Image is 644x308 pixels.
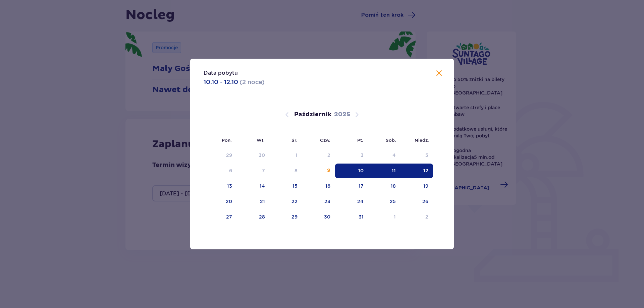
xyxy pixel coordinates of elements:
[294,111,331,119] p: Październik
[204,210,237,225] td: 27
[415,137,429,143] small: Niedz.
[260,198,265,205] div: 21
[359,183,364,189] div: 17
[291,137,298,143] small: Śr.
[392,152,396,159] div: 4
[425,152,428,159] div: 5
[368,194,401,209] td: 25
[335,179,368,194] td: 17
[204,164,237,178] td: Data niedostępna. poniedziałek, 6 października 2025
[368,164,401,178] td: Data zaznaczona. sobota, 11 października 2025
[327,152,330,159] div: 2
[320,137,330,143] small: Czw.
[226,152,232,159] div: 29
[270,164,302,178] td: Data niedostępna. środa, 8 października 2025
[270,210,302,225] td: 29
[270,179,302,194] td: 15
[394,213,396,220] div: 1
[425,213,428,220] div: 2
[327,167,330,174] div: 9
[270,148,302,163] td: Data niedostępna. środa, 1 października 2025
[291,213,298,220] div: 29
[259,213,265,220] div: 28
[358,167,364,174] div: 10
[361,152,364,159] div: 3
[237,210,270,225] td: 28
[302,210,335,225] td: 30
[291,198,298,205] div: 22
[390,198,396,205] div: 25
[239,78,265,86] p: ( 2 noce )
[294,167,298,174] div: 8
[368,210,401,225] td: 1
[237,164,270,178] td: Data niedostępna. wtorek, 7 października 2025
[334,111,350,119] p: 2025
[391,183,396,189] div: 18
[357,198,364,205] div: 24
[423,167,428,174] div: 12
[357,137,363,143] small: Pt.
[335,194,368,209] td: 24
[400,210,433,225] td: 2
[386,137,396,143] small: Sob.
[204,179,237,194] td: 13
[229,167,232,174] div: 6
[302,148,335,163] td: Data niedostępna. czwartek, 2 października 2025
[392,167,396,174] div: 11
[324,213,330,220] div: 30
[204,148,237,163] td: Data niedostępna. poniedziałek, 29 września 2025
[257,137,265,143] small: Wt.
[400,194,433,209] td: 26
[226,198,232,205] div: 20
[435,69,443,78] button: Zamknij
[368,179,401,194] td: 18
[226,213,232,220] div: 27
[368,148,401,163] td: Data niedostępna. sobota, 4 października 2025
[353,111,361,119] button: Następny miesiąc
[296,152,298,159] div: 1
[335,210,368,225] td: 31
[400,148,433,163] td: Data niedostępna. niedziela, 5 października 2025
[222,137,232,143] small: Pon.
[423,183,428,189] div: 19
[260,183,265,189] div: 14
[237,148,270,163] td: Data niedostępna. wtorek, 30 września 2025
[227,183,232,189] div: 13
[302,164,335,178] td: 9
[204,194,237,209] td: 20
[283,111,291,119] button: Poprzedni miesiąc
[335,164,368,178] td: Data zaznaczona. piątek, 10 października 2025
[302,194,335,209] td: 23
[335,148,368,163] td: Data niedostępna. piątek, 3 października 2025
[400,164,433,178] td: Data zaznaczona. niedziela, 12 października 2025
[302,179,335,194] td: 16
[270,194,302,209] td: 22
[400,179,433,194] td: 19
[204,69,238,77] p: Data pobytu
[237,179,270,194] td: 14
[292,183,298,189] div: 15
[237,194,270,209] td: 21
[359,213,364,220] div: 31
[325,183,330,189] div: 16
[262,167,265,174] div: 7
[422,198,428,205] div: 26
[324,198,330,205] div: 23
[259,152,265,159] div: 30
[204,78,238,86] p: 10.10 - 12.10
